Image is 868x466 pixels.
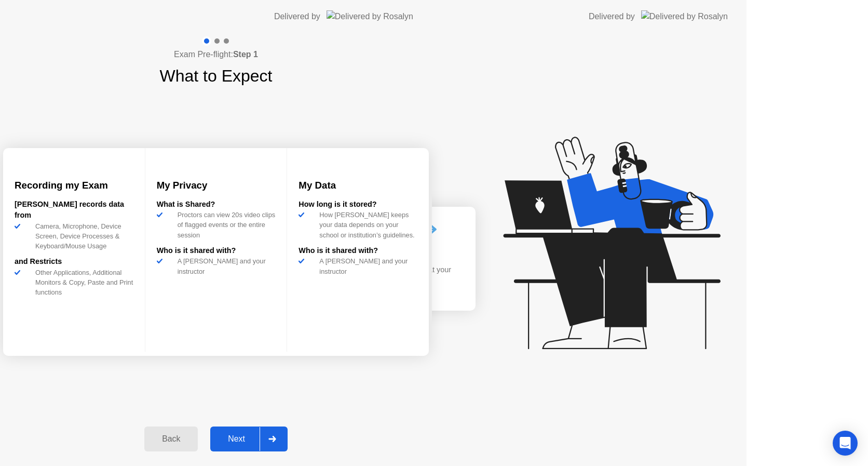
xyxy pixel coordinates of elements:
[15,199,133,221] div: [PERSON_NAME] records data from
[173,256,276,276] div: A [PERSON_NAME] and your instructor
[31,268,133,298] div: Other Applications, Additional Monitors & Copy, Paste and Print functions
[157,199,276,210] div: What is Shared?
[213,434,260,444] div: Next
[160,63,273,88] h1: What to Expect
[31,221,133,251] div: Camera, Microphone, Device Screen, Device Processes & Keyboard/Mouse Usage
[315,256,417,276] div: A [PERSON_NAME] and your instructor
[157,178,276,193] h3: My Privacy
[315,210,417,240] div: How [PERSON_NAME] keeps your data depends on your school or institution’s guidelines.
[144,427,198,451] button: Back
[589,10,635,23] div: Delivered by
[174,48,258,61] h4: Exam Pre-flight:
[147,434,195,444] div: Back
[15,256,133,268] div: and Restricts
[274,10,320,23] div: Delivered by
[833,431,858,456] div: Open Intercom Messenger
[327,10,413,22] img: Delivered by Rosalyn
[641,10,728,22] img: Delivered by Rosalyn
[233,50,258,59] b: Step 1
[299,199,417,210] div: How long is it stored?
[299,245,417,257] div: Who is it shared with?
[173,210,276,240] div: Proctors can view 20s video clips of flagged events or the entire session
[157,245,276,257] div: Who is it shared with?
[15,178,133,193] h3: Recording my Exam
[299,178,417,193] h3: My Data
[210,427,288,451] button: Next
